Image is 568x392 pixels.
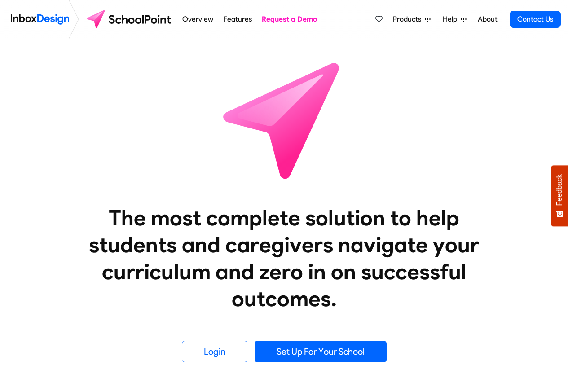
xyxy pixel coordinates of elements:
[475,10,500,28] a: About
[255,341,387,362] a: Set Up For Your School
[393,14,425,25] span: Products
[389,10,434,28] a: Products
[260,10,320,28] a: Request a Demo
[221,10,254,28] a: Features
[71,204,498,312] heading: The most complete solution to help students and caregivers navigate your curriculum and zero in o...
[551,165,568,226] button: Feedback - Show survey
[83,9,177,30] img: schoolpoint logo
[180,10,216,28] a: Overview
[439,10,470,28] a: Help
[203,39,365,201] img: icon_schoolpoint.svg
[555,174,564,206] span: Feedback
[510,11,561,28] a: Contact Us
[182,341,247,362] a: Login
[443,14,461,25] span: Help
